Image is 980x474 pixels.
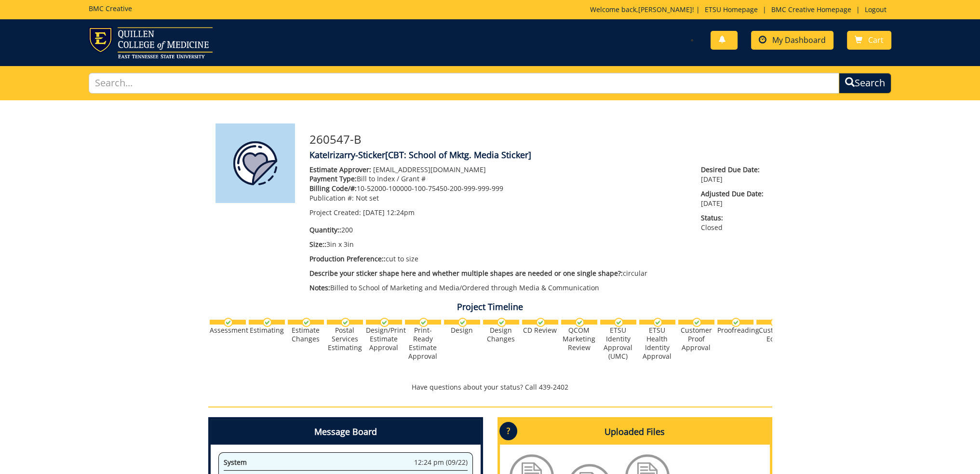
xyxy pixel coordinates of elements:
[309,208,361,217] span: Project Created:
[678,326,714,352] div: Customer Proof Approval
[701,213,765,232] p: Closed
[208,302,772,312] h4: Project Timeline
[700,5,763,14] a: ETSU Homepage
[756,326,792,343] div: Customer Edits
[458,318,467,327] img: checkmark
[380,318,389,327] img: checkmark
[692,318,701,327] img: checkmark
[766,5,856,14] a: BMC Creative Homepage
[860,5,891,14] a: Logout
[770,318,779,327] img: checkmark
[499,422,517,440] p: ?
[302,318,311,327] img: checkmark
[288,326,324,343] div: Estimate Changes
[701,213,765,223] span: Status:
[224,458,247,467] span: System
[89,27,213,58] img: ETSU logo
[614,318,623,327] img: checkmark
[341,318,350,327] img: checkmark
[309,283,687,293] p: Billed to School of Marketing and Media/Ordered through Media & Communication
[366,326,402,352] div: Design/Print Estimate Approval
[309,193,354,203] span: Publication #:
[839,73,891,94] button: Search
[561,326,597,352] div: QCOM Marketing Review
[847,31,891,50] a: Cart
[600,326,636,361] div: ETSU Identity Approval (UMC)
[639,326,675,361] div: ETSU Health Identity Approval
[211,420,481,445] h4: Message Board
[309,174,357,183] span: Payment Type:
[309,240,687,249] p: 3in x 3in
[638,5,692,14] a: [PERSON_NAME]
[731,318,740,327] img: checkmark
[309,174,687,184] p: Bill to Index / Grant #
[701,165,765,184] p: [DATE]
[309,184,687,193] p: 10-52000-100000-100-75450-200-999-999-999
[751,31,833,50] a: My Dashboard
[309,269,623,278] span: Describe your sticker shape here and whether multiple shapes are needed or one single shape?:
[653,318,662,327] img: checkmark
[263,318,272,327] img: checkmark
[309,165,687,175] p: [EMAIL_ADDRESS][DOMAIN_NAME]
[500,420,770,445] h4: Uploaded Files
[444,326,480,335] div: Design
[419,318,428,327] img: checkmark
[309,240,326,249] span: Size::
[224,318,233,327] img: checkmark
[309,165,371,174] span: Estimate Approver:
[327,326,363,352] div: Postal Services Estimating
[89,5,132,12] h5: BMC Creative
[309,133,765,146] h3: 260547-B
[249,326,285,335] div: Estimating
[522,326,558,335] div: CD Review
[309,225,341,234] span: Quantity::
[215,123,295,203] img: Product featured image
[536,318,545,327] img: checkmark
[309,269,687,278] p: circular
[309,254,687,264] p: cut to size
[497,318,506,327] img: checkmark
[868,35,884,45] span: Cart
[309,150,765,160] h4: KateIrizarry-Sticker
[309,283,330,292] span: Notes:
[772,35,826,45] span: My Dashboard
[309,225,687,235] p: 200
[363,208,415,217] span: [DATE] 12:24pm
[717,326,753,335] div: Proofreading
[309,184,357,193] span: Billing Code/#:
[208,382,772,392] p: Have questions about your status? Call 439-2402
[701,165,765,175] span: Desired Due Date:
[385,149,531,161] span: [CBT: School of Mktg. Media Sticker]
[210,326,246,335] div: Assessment
[405,326,441,361] div: Print-Ready Estimate Approval
[701,189,765,199] span: Adjusted Due Date:
[575,318,584,327] img: checkmark
[89,73,839,94] input: Search...
[356,193,379,203] span: Not set
[590,5,891,14] p: Welcome back, ! | | |
[701,189,765,208] p: [DATE]
[414,458,468,467] span: 12:24 pm (09/22)
[483,326,519,343] div: Design Changes
[309,254,386,263] span: Production Preference::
